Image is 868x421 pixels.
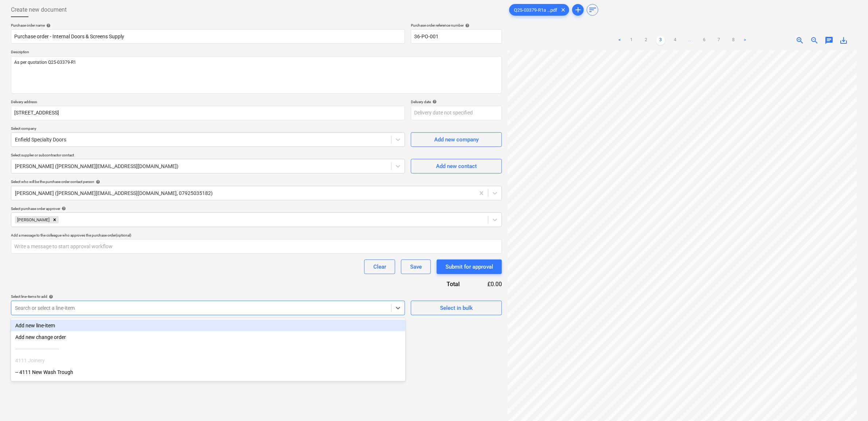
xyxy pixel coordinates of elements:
a: Page 8 [729,36,738,45]
a: Next page [741,36,750,45]
a: Page 6 [700,36,709,45]
button: Submit for approval [437,260,502,274]
input: Write a message to start approval workflow [11,239,502,254]
button: Add new contact [411,159,502,174]
div: Select purchase order approver [11,206,502,211]
a: ... [686,36,694,45]
p: Description [11,50,502,56]
span: add [574,5,582,14]
div: Q25-03379-R1a ...pdf [509,4,569,16]
div: Remove Sam Cornford [51,216,59,223]
button: Select in bulk [411,301,502,315]
input: Delivery date not specified [411,106,502,120]
div: Add new line-item [11,320,405,331]
div: Purchase order name [11,23,405,28]
div: Select who will be the purchase order contact person [11,179,502,184]
a: Page 1 [627,36,636,45]
div: Add new change order [11,331,405,343]
div: Purchase order reference number [411,23,502,28]
span: chat [825,36,834,45]
div: ------------------------------ [11,343,405,355]
span: Create new document [11,5,67,14]
input: Document name [11,29,405,44]
div: 2811 Internal Doors & Screens [11,378,405,390]
span: Q25-03379-R1a ...pdf [510,7,562,13]
div: Total [407,280,471,288]
a: Previous page [616,36,624,45]
a: Page 7 [715,36,723,45]
span: help [431,100,437,104]
input: Reference number [411,29,502,44]
div: Add new company [434,135,479,144]
span: zoom_in [796,36,805,45]
div: 4111 Joinery [11,355,405,366]
div: Submit for approval [445,262,493,272]
input: Delivery address [11,106,405,120]
p: Select company [11,126,405,132]
span: help [47,295,53,299]
div: [PERSON_NAME] [15,216,51,223]
p: Select supplier or subcontractor contact [11,153,405,159]
button: Clear [364,260,395,274]
span: help [94,180,100,184]
div: Select in bulk [440,303,473,313]
a: Page 3 is your current page [656,36,665,45]
p: Delivery address [11,100,405,106]
span: help [60,206,66,211]
a: Page 2 [642,36,651,45]
textarea: As per quotation Q25-03379-R1 [11,56,502,94]
span: clear [559,5,567,14]
span: zoom_out [810,36,819,45]
span: help [45,23,51,28]
button: Add new company [411,132,502,147]
div: Clear [373,262,386,272]
span: sort [588,5,597,14]
a: Page 4 [671,36,680,45]
span: save_alt [840,36,848,45]
div: £0.00 [472,280,502,288]
div: Select line-items to add [11,294,405,299]
div: -- 4111 New Wash Trough [11,366,405,378]
div: Add a message to the colleague who approves the purchase order (optional) [11,233,502,238]
div: Save [410,262,422,272]
button: Save [401,260,431,274]
div: Add new contact [436,161,477,171]
div: Delivery date [411,100,502,104]
span: help [464,23,470,28]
